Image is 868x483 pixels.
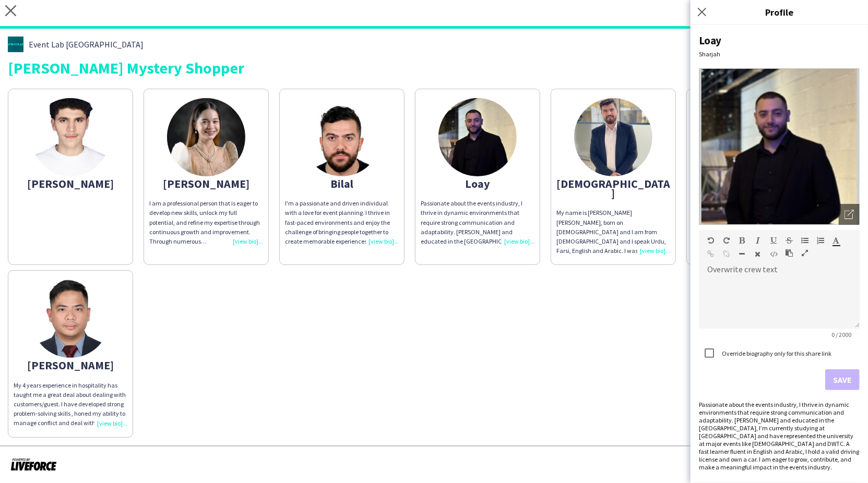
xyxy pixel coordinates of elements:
img: thumb-678924f4440af.jpeg [31,98,110,176]
div: [PERSON_NAME] [14,360,127,370]
span: Event Lab [GEOGRAPHIC_DATA] [29,40,144,49]
div: [PERSON_NAME] [149,179,263,188]
div: Passionate about the events industry, I thrive in dynamic environments that require strong commun... [421,199,534,246]
button: Bold [739,236,746,245]
div: I am a professional person that is eager to develop new skills, unlock my full potential, and ref... [149,199,263,246]
div: Bilal [285,179,399,188]
button: Strikethrough [786,236,793,245]
button: HTML Code [770,250,777,258]
div: Loay [421,179,534,188]
div: Passionate about the events industry, I thrive in dynamic environments that require strong commun... [699,401,860,471]
button: Ordered List [817,236,824,245]
img: Powered by Liveforce [10,457,57,472]
img: Crew avatar or photo [699,68,860,225]
button: Redo [723,236,730,245]
img: thumb-6649f977563d5.jpeg [167,98,245,176]
button: Paste as plain text [786,249,793,257]
div: Open photos pop-in [839,204,860,225]
div: My 4 years experience in hospitality has taught me a great deal about dealing with customers/gues... [14,381,127,428]
button: Clear Formatting [754,250,762,258]
div: [DEMOGRAPHIC_DATA] [556,179,670,198]
div: [PERSON_NAME] Mystery Shopper [8,60,860,76]
div: My name is [PERSON_NAME] [PERSON_NAME], born on [DEMOGRAPHIC_DATA] and I am from [DEMOGRAPHIC_DAT... [556,208,670,256]
img: thumb-686f6a83419af.jpeg [438,98,517,176]
h3: Profile [691,5,868,19]
img: thumb-66318da7cb065.jpg [31,280,110,358]
button: Italic [754,236,762,245]
div: Sharjah [699,50,860,58]
img: thumb-6638d2919bbb7.jpeg [303,98,381,176]
div: [PERSON_NAME] [14,179,127,188]
div: I'm a passionate and driven individual with a love for event planning. I thrive in fast-paced env... [285,199,399,246]
img: thumb-ace65e28-fa24-462d-9654-9f34e36093f1.jpg [8,37,23,52]
button: Undo [707,236,715,245]
button: Unordered List [801,236,808,245]
div: Loay [699,33,860,47]
button: Underline [770,236,777,245]
label: Override biography only for this share link [720,349,831,357]
button: Fullscreen [801,249,808,257]
img: thumb-66cf0aefdd70a.jpeg [574,98,652,176]
button: Horizontal Line [739,250,746,258]
button: Text Color [833,236,840,245]
span: 0 / 2000 [823,331,860,339]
